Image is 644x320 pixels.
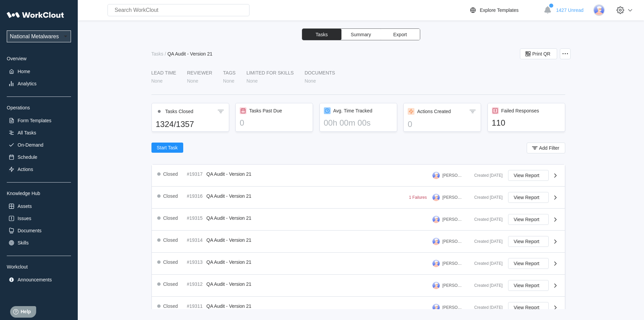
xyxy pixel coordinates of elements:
span: Export [393,32,407,37]
div: Documents [18,228,42,233]
div: 00h 00m 00s [324,118,393,128]
div: #19313 [187,259,204,265]
div: [PERSON_NAME] [443,261,463,266]
a: Schedule [7,152,71,162]
div: 0 [240,118,309,128]
button: Add Filter [527,143,565,153]
div: Analytics [18,81,37,86]
span: View Report [514,283,540,288]
span: View Report [514,239,540,244]
div: Tags [223,70,236,76]
div: Tasks [151,51,164,57]
div: #19315 [187,215,204,221]
div: #19312 [187,281,204,287]
div: Created [DATE] [469,261,503,266]
div: Tasks Closed [165,109,193,114]
a: Closed#19317QA Audit - Version 21[PERSON_NAME]Created [DATE]View Report [152,165,565,187]
div: Issues [18,216,31,221]
div: [PERSON_NAME] [443,283,463,288]
div: Schedule [18,154,37,160]
a: Closed#19314QA Audit - Version 21[PERSON_NAME]Created [DATE]View Report [152,231,565,253]
img: user-3.png [432,282,440,289]
div: QA Audit - Version 21 [167,51,212,57]
div: Actions Created [417,109,451,114]
div: Closed [163,237,178,243]
div: Workclout [7,264,71,270]
img: user-3.png [432,238,440,245]
img: user-3.png [432,304,440,311]
button: View Report [508,236,549,247]
div: / [165,51,166,57]
a: Closed#19315QA Audit - Version 21[PERSON_NAME]Created [DATE]View Report [152,209,565,231]
button: Print QR [520,48,557,59]
a: Skills [7,238,71,248]
div: Skills [18,240,29,246]
a: Documents [7,226,71,235]
div: [PERSON_NAME] [443,195,463,200]
button: View Report [508,170,549,181]
span: View Report [514,217,540,222]
div: Created [DATE] [469,283,503,288]
div: None [151,78,163,84]
div: Assets [18,204,32,209]
div: Closed [163,215,178,221]
button: Summary [341,29,381,40]
div: Operations [7,105,71,110]
span: Start Task [157,145,178,150]
div: None [305,78,316,84]
div: Created [DATE] [469,239,503,244]
img: user-3.png [432,172,440,179]
div: None [187,78,198,84]
button: View Report [508,258,549,269]
div: #19316 [187,193,204,199]
div: [PERSON_NAME] [443,173,463,178]
a: Closed#19311QA Audit - Version 21[PERSON_NAME]Created [DATE]View Report [152,297,565,319]
div: LEAD TIME [151,70,176,76]
button: View Report [508,214,549,225]
div: Explore Templates [480,7,519,13]
span: QA Audit - Version 21 [207,237,252,243]
a: Closed#19316QA Audit - Version 211 Failures[PERSON_NAME]Created [DATE]View Report [152,187,565,209]
span: Print QR [532,51,551,56]
button: View Report [508,192,549,203]
span: View Report [514,173,540,178]
a: Home [7,67,71,76]
span: 1427 Unread [556,7,583,13]
img: user-3.png [593,4,605,16]
a: All Tasks [7,128,71,137]
div: All Tasks [18,130,36,135]
div: Actions [18,167,33,172]
div: Overview [7,56,71,61]
input: Search WorkClout [108,4,249,16]
div: On-Demand [18,142,43,148]
div: 0 [408,120,477,129]
span: QA Audit - Version 21 [207,303,252,309]
div: Tasks Past Due [249,108,282,113]
button: Export [381,29,420,40]
span: QA Audit - Version 21 [207,193,252,199]
div: Created [DATE] [469,195,503,200]
a: Form Templates [7,116,71,125]
div: Home [18,69,30,74]
div: Closed [163,281,178,287]
div: Created [DATE] [469,305,503,310]
a: Actions [7,165,71,174]
div: None [223,78,234,84]
div: 1324/1357 [156,120,225,129]
button: View Report [508,280,549,291]
button: View Report [508,302,549,313]
div: None [246,78,258,84]
div: Closed [163,303,178,309]
span: QA Audit - Version 21 [207,281,252,287]
a: Closed#19312QA Audit - Version 21[PERSON_NAME]Created [DATE]View Report [152,275,565,297]
a: Assets [7,201,71,211]
span: Summary [351,32,371,37]
span: QA Audit - Version 21 [207,171,252,177]
span: QA Audit - Version 21 [207,259,252,265]
button: Start Task [151,143,183,153]
a: On-Demand [7,140,71,150]
div: Documents [305,70,335,76]
div: Closed [163,259,178,265]
img: user-3.png [432,216,440,223]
